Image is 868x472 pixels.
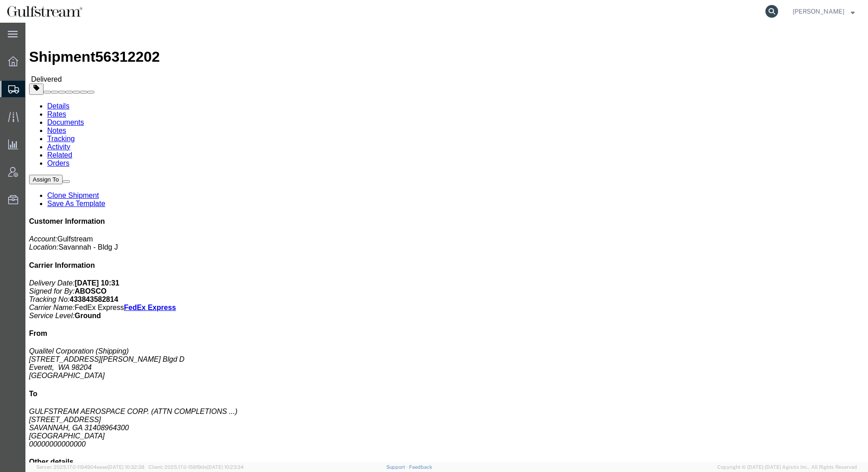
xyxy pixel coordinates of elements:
[207,464,244,470] span: [DATE] 10:23:34
[148,464,244,470] span: Client: 2025.17.0-159f9de
[36,464,144,470] span: Server: 2025.17.0-1194904eeae
[409,464,432,470] a: Feedback
[717,463,857,471] span: Copyright © [DATE]-[DATE] Agistix Inc., All Rights Reserved
[25,23,868,462] iframe: FS Legacy Container
[6,5,83,18] img: logo
[793,6,844,16] span: Kimberly Printup
[792,6,855,17] button: [PERSON_NAME]
[386,464,409,470] a: Support
[108,464,144,470] span: [DATE] 10:32:38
